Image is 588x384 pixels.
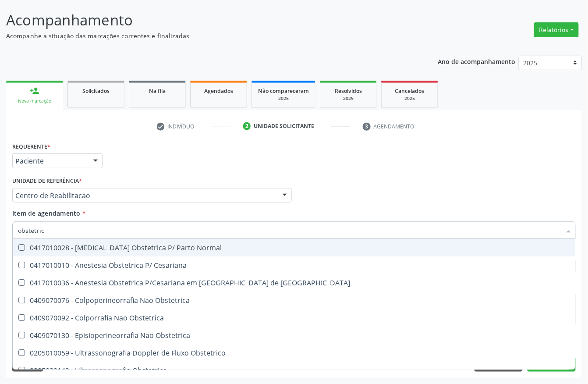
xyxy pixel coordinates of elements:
[254,122,314,130] div: Unidade solicitante
[30,86,39,96] div: person_add
[18,244,570,251] div: 0417010028 - [MEDICAL_DATA] Obstetrica P/ Parto Normal
[12,140,50,153] label: Requerente
[258,87,309,95] span: Não compareceram
[326,95,370,102] div: 2025
[12,209,81,217] span: Item de agendamento
[438,56,516,67] p: Ano de acompanhamento
[12,174,82,188] label: Unidade de referência
[6,31,409,40] p: Acompanhe a situação das marcações correntes e finalizadas
[15,156,85,165] span: Paciente
[395,87,425,95] span: Cancelados
[388,95,432,102] div: 2025
[82,87,110,95] span: Solicitados
[18,367,570,374] div: 0205020143 - Ultrassonografia Obstetrica
[18,314,570,321] div: 0409070092 - Colporrafia Nao Obstetrica
[18,279,570,286] div: 0417010036 - Anestesia Obstetrica P/Cesariana em [GEOGRAPHIC_DATA] de [GEOGRAPHIC_DATA]
[258,95,309,102] div: 2025
[18,262,570,269] div: 0417010010 - Anestesia Obstetrica P/ Cesariana
[18,349,570,356] div: 0205010059 - Ultrassonografia Doppler de Fluxo Obstetrico
[534,22,579,37] button: Relatórios
[243,122,251,130] div: 2
[335,87,362,95] span: Resolvidos
[18,221,561,239] input: Buscar por procedimentos
[18,332,570,339] div: 0409070130 - Episioperineorrafia Nao Obstetrica
[12,98,57,104] div: Nova marcação
[204,87,233,95] span: Agendados
[149,87,166,95] span: Na fila
[18,297,570,304] div: 0409070076 - Colpoperineorrafia Nao Obstetrica
[15,191,274,200] span: Centro de Reabilitacao
[6,9,409,31] p: Acompanhamento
